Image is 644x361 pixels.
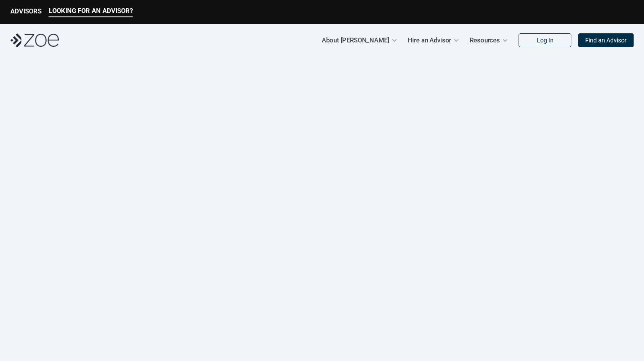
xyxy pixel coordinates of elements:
[49,7,133,15] p: LOOKING FOR AN ADVISOR?
[470,34,500,47] p: Resources
[322,34,389,47] p: About [PERSON_NAME]
[585,37,627,44] p: Find an Advisor
[578,33,634,47] a: Find an Advisor
[80,140,174,152] em: Last Updated: [DATE]
[519,33,571,47] a: Log In
[408,34,452,47] p: Hire an Advisor
[10,7,42,15] p: ADVISORS
[80,98,461,129] h1: Important Solicitation Disclosure
[537,37,554,44] p: Log In
[80,163,564,241] h2: Zoe Financial Inc.(“Zoe”) matches users with third-party investment advisors that participate in ...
